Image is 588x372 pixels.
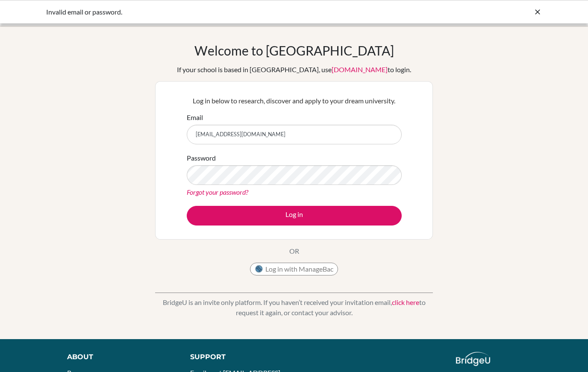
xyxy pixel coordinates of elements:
div: Invalid email or password. [46,7,414,17]
a: click here [392,298,419,306]
p: BridgeU is an invite only platform. If you haven’t received your invitation email, to request it ... [155,297,433,318]
p: OR [289,246,299,256]
div: About [67,352,171,362]
button: Log in [187,206,402,226]
button: Log in with ManageBac [250,263,338,275]
h1: Welcome to [GEOGRAPHIC_DATA] [194,43,394,58]
label: Email [187,112,203,123]
div: If your school is based in [GEOGRAPHIC_DATA], use to login. [177,64,411,75]
p: Log in below to research, discover and apply to your dream university. [187,96,402,106]
label: Password [187,153,216,163]
a: Forgot your password? [187,188,248,196]
div: Support [190,352,285,362]
img: logo_white@2x-f4f0deed5e89b7ecb1c2cc34c3e3d731f90f0f143d5ea2071677605dd97b5244.png [456,352,491,366]
a: [DOMAIN_NAME] [332,65,388,73]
